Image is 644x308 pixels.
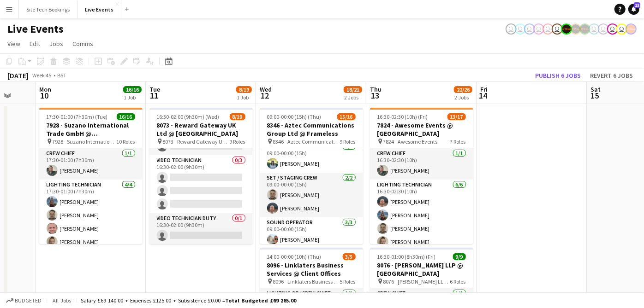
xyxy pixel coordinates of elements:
span: 10 Roles [117,138,135,145]
app-user-avatar: Production Managers [579,23,590,35]
span: 13/17 [447,113,466,120]
app-card-role: Video Technician0/316:30-02:00 (9h30m) [149,155,253,213]
app-card-role: Set / Staging Crew2/209:00-00:00 (15h)[PERSON_NAME][PERSON_NAME] [260,173,363,217]
span: 14:00-00:00 (10h) (Thu) [267,253,322,260]
app-user-avatar: Alex Gill [626,23,637,35]
app-user-avatar: Technical Department [589,23,600,35]
button: Budgeted [5,296,43,306]
app-job-card: 17:30-01:00 (7h30m) (Tue)16/167928 - Suzano International Trade GmbH @ [GEOGRAPHIC_DATA] 7928 - S... [39,108,143,244]
span: 6 Roles [450,278,466,285]
app-card-role: Crew Chief1/116:30-02:30 (10h)[PERSON_NAME] [370,148,473,180]
app-user-avatar: Nadia Addada [524,23,535,35]
a: View [4,38,24,50]
div: [DATE] [7,71,29,80]
a: Edit [26,38,44,50]
span: 9 Roles [230,138,245,145]
span: Wed [260,85,272,93]
a: Comms [69,38,97,50]
h3: 8346 - Aztec Communications Group Ltd @ Frameless [260,121,363,138]
app-card-role: Lighting Technician4/417:30-01:00 (7h30m)[PERSON_NAME][PERSON_NAME][PERSON_NAME][PERSON_NAME] [39,180,143,251]
span: 8/19 [230,113,245,120]
span: Total Budgeted £69 265.00 [225,297,296,304]
app-user-avatar: Technical Department [607,23,618,35]
a: Jobs [46,38,67,50]
button: Site Tech Bookings [19,0,78,18]
app-user-avatar: Nadia Addada [506,23,517,35]
app-user-avatar: Technical Department [616,23,627,35]
h3: 8073 - Reward Gateway UK Ltd @ [GEOGRAPHIC_DATA] [149,121,253,138]
app-user-avatar: Eden Hopkins [552,23,563,35]
div: 2 Jobs [344,94,362,101]
span: 8076 - [PERSON_NAME] LLP @ [GEOGRAPHIC_DATA] [383,278,450,285]
span: 15 [589,90,601,101]
button: Publish 6 jobs [531,70,584,81]
span: View [7,40,20,48]
span: 16/16 [123,86,142,93]
span: 8/19 [236,86,252,93]
span: Tue [149,85,160,93]
h3: 7824 - Awesome Events @ [GEOGRAPHIC_DATA] [370,121,473,138]
span: Edit [30,40,40,48]
h3: 8096 - Linklaters Business Services @ Client Offices [260,261,363,278]
span: Budgeted [15,297,42,304]
span: 5 Roles [340,278,356,285]
span: Jobs [49,40,63,48]
div: 2 Jobs [454,94,472,101]
app-card-role: Sound Operator3/309:00-00:00 (15h)[PERSON_NAME] [260,217,363,275]
span: All jobs [51,297,73,304]
div: 1 Job [124,94,141,101]
span: 8346 - Aztec Communications Group Ltd @ Frameless [273,138,340,145]
span: Sat [590,85,601,93]
div: 1 Job [237,94,251,101]
app-job-card: 16:30-02:30 (10h) (Fri)13/177824 - Awesome Events @ [GEOGRAPHIC_DATA] 7824 - Awesome Events7 Role... [370,108,473,244]
span: 11 [148,90,160,101]
span: 18/21 [344,86,362,93]
button: Live Events [78,0,121,18]
span: 10 [38,90,51,101]
app-job-card: 09:00-00:00 (15h) (Thu)15/168346 - Aztec Communications Group Ltd @ Frameless 8346 - Aztec Commun... [260,108,363,244]
h3: 7928 - Suzano International Trade GmbH @ [GEOGRAPHIC_DATA] [39,121,143,138]
span: 16/16 [117,113,135,120]
app-card-role: Lighting Technician6/616:30-02:30 (10h)[PERSON_NAME][PERSON_NAME][PERSON_NAME][PERSON_NAME] [370,180,473,278]
app-user-avatar: Nadia Addada [533,23,544,35]
app-user-avatar: Production Managers [570,23,581,35]
span: 16:30-02:00 (9h30m) (Wed) [157,113,220,120]
span: 12 [258,90,272,101]
app-user-avatar: Technical Department [598,23,609,35]
button: Revert 6 jobs [586,70,637,81]
app-card-role: Video Technician Duty0/116:30-02:00 (9h30m) [149,213,253,244]
span: Thu [370,85,382,93]
span: 09:00-00:00 (15h) (Thu) [267,113,322,120]
span: 13 [369,90,382,101]
span: 15/16 [337,113,356,120]
span: Week 45 [30,72,54,79]
span: 7824 - Awesome Events [383,138,438,145]
app-user-avatar: Production Managers [561,23,572,35]
app-card-role: Project Manager1/109:00-00:00 (15h)[PERSON_NAME] [260,141,363,173]
span: Mon [39,85,51,93]
app-user-avatar: Nadia Addada [543,23,554,35]
span: 17:30-01:00 (7h30m) (Tue) [47,113,108,120]
app-user-avatar: Nadia Addada [515,23,526,35]
span: 16:30-01:00 (8h30m) (Fri) [377,253,436,260]
span: 8073 - Reward Gateway UK Ltd @ [GEOGRAPHIC_DATA] [163,138,230,145]
span: 14 [479,90,488,101]
span: Comms [72,40,93,48]
span: 9 Roles [340,138,356,145]
a: 13 [628,4,639,15]
span: 13 [634,2,640,8]
span: 7 Roles [450,138,466,145]
span: 16:30-02:30 (10h) (Fri) [377,113,428,120]
div: Salary £69 140.00 + Expenses £125.00 + Subsistence £0.00 = [81,297,296,304]
app-job-card: 16:30-02:00 (9h30m) (Wed)8/198073 - Reward Gateway UK Ltd @ [GEOGRAPHIC_DATA] 8073 - Reward Gatew... [149,108,253,244]
div: BST [57,72,66,79]
span: Fri [480,85,488,93]
h1: Live Events [7,22,64,36]
span: 3/5 [343,253,356,260]
app-card-role: Crew Chief1/117:30-01:00 (7h30m)[PERSON_NAME] [39,148,143,180]
span: 22/26 [454,86,472,93]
